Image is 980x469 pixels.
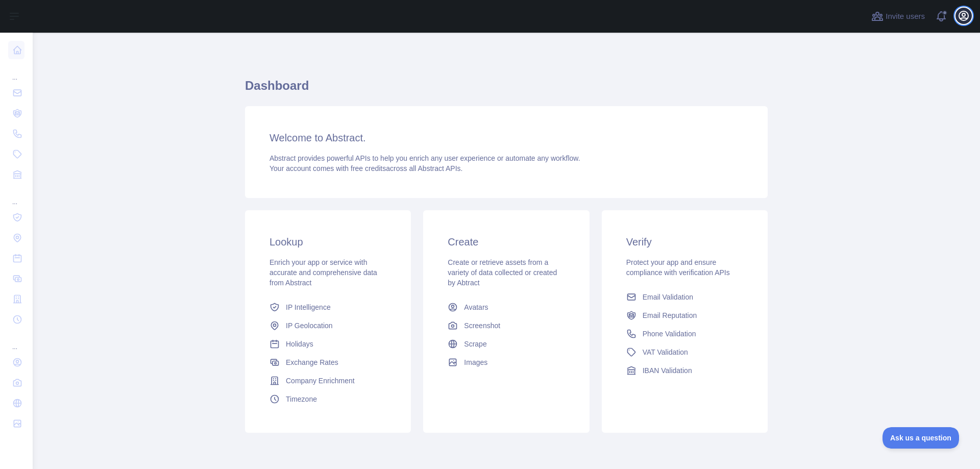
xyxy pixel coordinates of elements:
[269,154,580,162] span: Abstract provides powerful APIs to help you enrich any user experience or automate any workflow.
[886,11,925,22] span: Invite users
[265,372,390,390] a: Company Enrichment
[286,357,338,367] span: Exchange Rates
[265,335,390,353] a: Holidays
[351,164,386,172] span: free credits
[464,339,486,349] span: Scrape
[269,131,743,145] h3: Welcome to Abstract.
[8,186,24,206] div: ...
[265,353,390,372] a: Exchange Rates
[643,292,693,302] span: Email Validation
[626,235,743,249] h3: Verify
[626,258,730,277] span: Protect your app and ensure compliance with verification APIs
[8,331,24,351] div: ...
[269,235,386,249] h3: Lookup
[269,164,462,172] span: Your account comes with across all Abstract APIs.
[286,376,355,386] span: Company Enrichment
[643,365,692,376] span: IBAN Validation
[464,302,488,312] span: Avatars
[464,320,500,331] span: Screenshot
[869,8,927,24] button: Invite users
[8,61,24,82] div: ...
[643,329,696,339] span: Phone Validation
[622,306,747,325] a: Email Reputation
[444,335,569,353] a: Scrape
[265,298,390,316] a: IP Intelligence
[286,302,331,312] span: IP Intelligence
[286,339,313,349] span: Holidays
[448,258,557,287] span: Create or retrieve assets from a variety of data collected or created by Abtract
[622,343,747,361] a: VAT Validation
[883,427,960,449] iframe: Toggle Customer Support
[245,78,768,102] h1: Dashboard
[448,235,565,249] h3: Create
[269,258,377,287] span: Enrich your app or service with accurate and comprehensive data from Abstract
[265,316,390,335] a: IP Geolocation
[622,361,747,380] a: IBAN Validation
[444,316,569,335] a: Screenshot
[622,325,747,343] a: Phone Validation
[464,357,487,367] span: Images
[643,310,697,320] span: Email Reputation
[643,347,688,357] span: VAT Validation
[444,298,569,316] a: Avatars
[286,394,317,404] span: Timezone
[622,288,747,306] a: Email Validation
[286,320,333,331] span: IP Geolocation
[444,353,569,372] a: Images
[265,390,390,408] a: Timezone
